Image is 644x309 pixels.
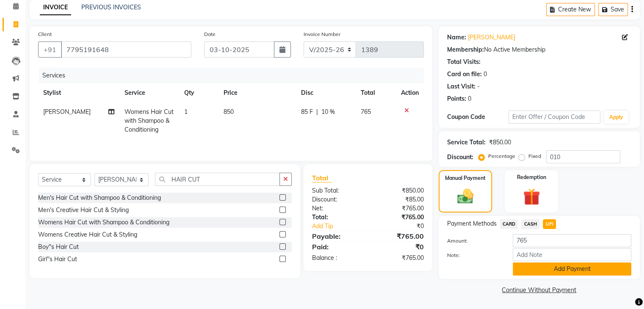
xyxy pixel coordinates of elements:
div: Discount: [447,153,473,162]
a: Continue Without Payment [440,286,638,295]
div: Coupon Code [447,113,509,121]
div: ₹765.00 [368,231,430,241]
div: Payable: [306,231,368,241]
div: Boy''s Hair Cut [38,243,79,251]
div: No Active Membership [447,45,631,54]
button: Save [598,3,628,16]
button: +91 [38,41,62,58]
div: Services [39,68,430,83]
span: 85 F [301,108,313,116]
th: Action [396,83,424,102]
th: Total [356,83,396,102]
span: [PERSON_NAME] [43,108,91,116]
span: CARD [500,219,518,229]
label: Invoice Number [304,30,340,38]
th: Price [218,83,296,102]
span: CASH [521,219,539,229]
img: _gift.svg [518,186,545,207]
div: ₹850.00 [489,138,511,147]
div: ₹765.00 [368,204,430,213]
label: Percentage [488,152,515,160]
span: UPI [543,219,556,229]
div: ₹85.00 [368,195,430,204]
input: Enter Offer / Coupon Code [509,110,601,124]
input: Amount [513,234,631,247]
a: [PERSON_NAME] [468,33,515,42]
button: Create New [546,3,595,16]
button: Apply [604,111,628,124]
div: Total: [306,213,368,222]
th: Qty [179,83,219,102]
input: Search or Scan [155,173,279,186]
label: Manual Payment [445,174,486,182]
div: ₹0 [368,242,430,252]
label: Fixed [528,152,541,160]
div: Total Visits: [447,58,481,66]
img: _cash.svg [452,187,478,206]
div: Men's Creative Hair Cut & Styling [38,206,129,215]
a: Add Tip [306,222,378,231]
div: Points: [447,94,466,103]
div: Card on file: [447,70,482,79]
div: ₹850.00 [368,186,430,195]
button: Add Payment [513,262,631,276]
div: Service Total: [447,138,486,147]
div: Paid: [306,242,368,252]
input: Search by Name/Mobile/Email/Code [61,41,191,58]
div: Sub Total: [306,186,368,195]
span: Womens Hair Cut with Shampoo & Conditioning [124,108,174,133]
div: Womens Hair Cut with Shampoo & Conditioning [38,218,169,227]
div: ₹765.00 [368,213,430,222]
div: ₹765.00 [368,254,430,262]
div: Net: [306,204,368,213]
th: Service [119,83,179,102]
div: Girl''s Hair Cut [38,255,77,264]
label: Date [204,30,216,38]
div: Name: [447,33,466,42]
input: Add Note [513,248,631,261]
label: Client [38,30,52,38]
label: Amount: [441,237,506,245]
div: Womens Creative Hair Cut & Styling [38,230,137,239]
div: ₹0 [378,222,430,231]
div: 0 [468,94,471,103]
span: 765 [361,108,371,116]
a: PREVIOUS INVOICES [81,3,141,11]
th: Disc [296,83,356,102]
div: Discount: [306,195,368,204]
span: 850 [224,108,234,116]
div: Balance : [306,254,368,262]
div: Last Visit: [447,82,475,91]
span: 10 % [321,108,335,116]
span: | [316,108,318,116]
div: Membership: [447,45,484,54]
div: Men's Hair Cut with Shampoo & Conditioning [38,193,161,202]
span: Total [312,174,332,182]
span: 1 [184,108,188,116]
span: Payment Methods [447,219,497,228]
div: - [477,82,480,91]
label: Note: [441,251,506,259]
th: Stylist [38,83,119,102]
label: Redemption [517,174,546,181]
div: 0 [484,70,487,79]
